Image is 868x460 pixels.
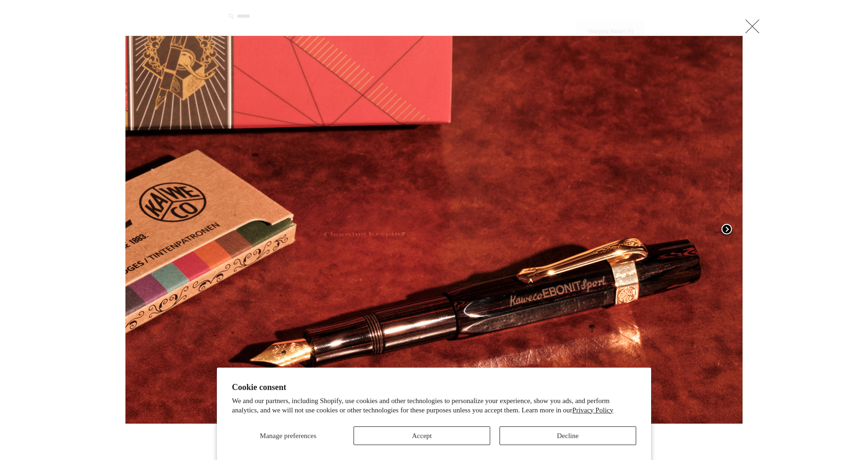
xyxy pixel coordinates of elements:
[572,406,613,414] a: Privacy Policy
[232,383,636,392] h2: Cookie consent
[125,36,743,424] img: Kaweco Ebonit Sport Set Special Edition Fountain Pen
[260,432,316,439] span: Manage preferences
[232,397,636,415] p: We and our partners, including Shopify, use cookies and other technologies to personalize your ex...
[500,426,636,445] button: Decline
[232,426,344,445] button: Manage preferences
[354,426,490,445] button: Accept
